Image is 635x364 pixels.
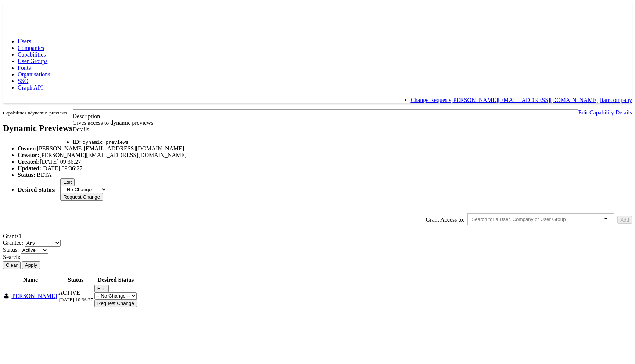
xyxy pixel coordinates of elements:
[83,139,129,145] code: dynamic_previews
[18,51,46,58] a: Capabilities
[60,193,103,201] input: Request Change
[18,145,37,152] b: Owner:
[18,84,43,91] a: Graph API
[426,216,465,223] label: Grant Access to:
[18,186,56,193] b: Desired Status:
[94,276,137,284] th: Desired Status
[18,165,41,171] b: Updated:
[18,58,47,64] a: User Groups
[18,45,44,51] a: Companies
[73,139,81,145] b: ID:
[94,299,137,307] input: Request Change
[18,159,632,165] li: [DATE] 09:36:27
[18,38,31,44] a: Users
[10,293,57,299] a: [PERSON_NAME]
[3,233,632,240] div: Grants
[18,152,39,158] b: Creator:
[22,261,40,269] button: Apply
[58,276,93,284] th: Status
[4,276,57,284] th: Name
[3,120,632,126] div: Gives access to dynamic previews
[58,297,93,302] span: [DATE] 10:36:27
[410,97,451,103] a: Change Requests
[578,109,632,116] a: Edit Capability Details
[3,110,67,116] small: Capabilities #dynamic_previews
[58,290,80,296] span: ACTIVE
[451,97,599,103] a: [PERSON_NAME][EMAIL_ADDRESS][DOMAIN_NAME]
[18,78,28,84] a: SSO
[18,159,40,165] b: Created:
[3,240,23,246] span: Grantee:
[3,254,21,260] span: Search:
[3,247,19,253] span: Status:
[3,123,73,133] h2: Dynamic Previews
[19,233,22,239] span: 1
[60,178,75,186] button: Edit
[18,152,632,159] li: [PERSON_NAME][EMAIL_ADDRESS][DOMAIN_NAME]
[94,285,109,292] button: Edit
[18,165,632,172] li: [DATE] 09:36:27
[18,65,31,71] a: Fonts
[617,216,632,224] button: Add
[471,216,579,222] input: Search for a User, Company or User Group
[600,97,632,103] a: liamcompany
[18,145,632,152] li: [PERSON_NAME][EMAIL_ADDRESS][DOMAIN_NAME]
[4,293,9,299] span: User
[37,172,52,178] span: BETA
[18,172,35,178] b: Status:
[3,113,632,120] div: Description
[3,261,21,269] button: Clear
[3,126,632,133] div: Details
[18,71,50,77] a: Organisations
